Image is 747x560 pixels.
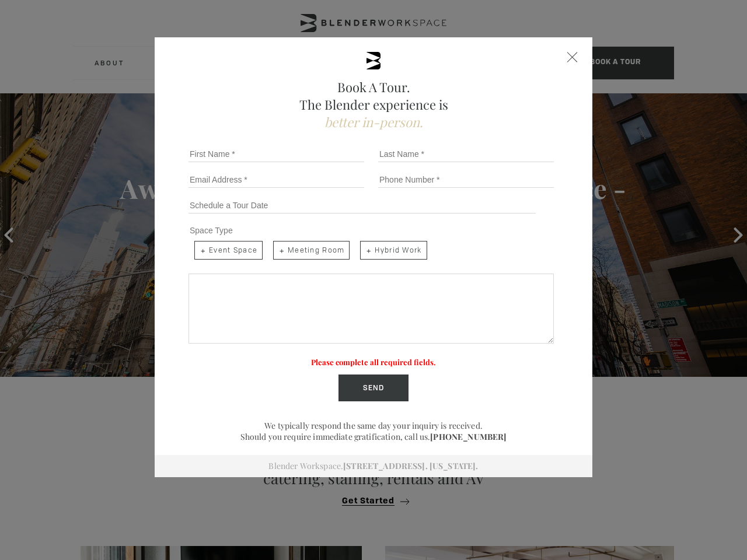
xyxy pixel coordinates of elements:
[311,357,436,367] label: Please complete all required fields.
[273,241,350,260] span: Meeting Room
[184,420,563,431] p: We typically respond the same day your inquiry is received.
[378,171,554,188] input: Phone Number *
[184,78,563,131] h2: Book A Tour. The Blender experience is
[343,460,478,471] a: [STREET_ADDRESS]. [US_STATE].
[324,113,423,131] span: better in-person.
[360,241,427,260] span: Hybrid Work
[430,431,507,442] a: [PHONE_NUMBER]
[378,146,554,162] input: Last Name *
[189,171,364,188] input: Email Address *
[338,374,409,401] input: Send
[189,146,364,162] input: First Name *
[189,197,536,213] input: Schedule a Tour Date
[155,455,592,477] div: Blender Workspace.
[567,52,578,62] div: Close form
[184,431,563,442] p: Should you require immediate gratification, call us.
[194,241,263,260] span: Event Space
[190,226,233,235] span: Space Type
